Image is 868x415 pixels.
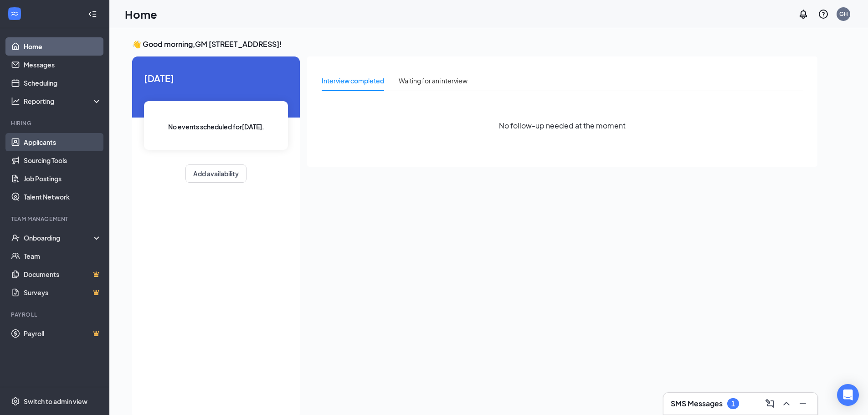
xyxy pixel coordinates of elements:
a: DocumentsCrown [24,265,102,283]
a: Home [24,37,102,56]
svg: Analysis [11,97,20,106]
span: No events scheduled for [DATE] . [168,122,264,132]
div: Onboarding [24,233,94,242]
svg: Collapse [88,10,97,19]
a: Talent Network [24,188,102,206]
a: SurveysCrown [24,283,102,302]
svg: Settings [11,397,20,406]
span: No follow-up needed at the moment [499,120,626,131]
div: Open Intercom Messenger [837,384,859,406]
svg: UserCheck [11,233,20,242]
svg: Minimize [797,398,808,409]
svg: Notifications [798,9,809,20]
span: [DATE] [144,71,288,85]
a: Team [24,247,102,265]
svg: ComposeMessage [765,398,776,409]
a: Sourcing Tools [24,151,102,169]
svg: ChevronUp [781,398,792,409]
div: Hiring [11,119,100,127]
button: Minimize [796,396,810,411]
div: Reporting [24,97,102,106]
a: Messages [24,56,102,74]
a: PayrollCrown [24,324,102,343]
h3: 👋 Good morning, GM [STREET_ADDRESS] ! [132,39,817,49]
div: 1 [731,400,735,408]
button: Add availability [185,164,247,183]
h1: Home [125,6,157,22]
a: Job Postings [24,169,102,188]
div: Payroll [11,311,100,318]
svg: WorkstreamLogo [10,9,19,18]
h3: SMS Messages [671,399,723,409]
div: Waiting for an interview [399,76,467,86]
a: Applicants [24,133,102,151]
svg: QuestionInfo [818,9,829,20]
div: Switch to admin view [24,397,87,406]
div: Interview completed [322,76,384,86]
button: ComposeMessage [763,396,777,411]
div: GH [839,10,848,18]
a: Scheduling [24,74,102,92]
div: Team Management [11,215,100,223]
button: ChevronUp [779,396,794,411]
